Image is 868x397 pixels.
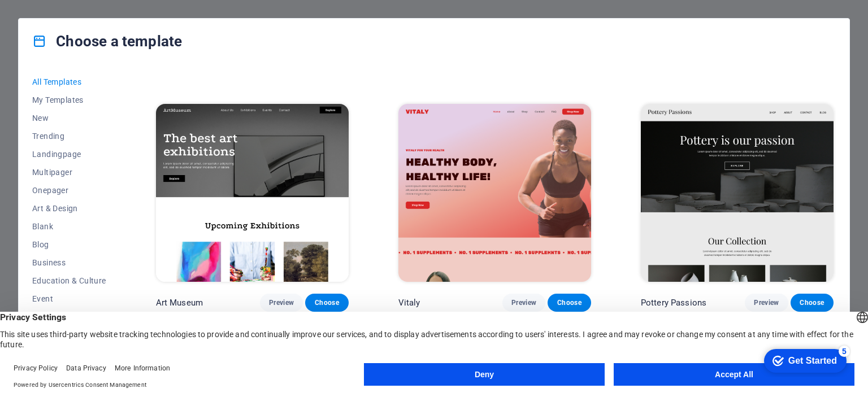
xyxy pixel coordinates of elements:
span: Blank [32,222,106,231]
button: Choose [305,294,348,312]
button: Onepager [32,181,106,199]
span: New [32,114,106,123]
img: Pottery Passions [641,104,834,281]
span: Event [32,294,106,303]
span: Choose [314,298,339,307]
p: Pottery Passions [641,297,706,308]
div: Get Started [33,12,82,23]
span: Preview [754,298,779,307]
button: Landingpage [32,145,106,163]
span: Preview [269,298,294,307]
p: Art Museum [156,297,203,308]
button: Gastronomy [32,308,106,326]
div: Get Started 5 items remaining, 0% complete [9,6,92,29]
span: Art & Design [32,204,106,213]
button: My Templates [32,91,106,109]
span: Choose [800,298,824,307]
button: Business [32,254,106,272]
button: Blank [32,217,106,235]
span: My Templates [32,95,106,104]
img: Art Museum [156,104,349,281]
button: Preview [745,294,788,312]
span: Multipager [32,168,106,177]
span: All Templates [32,77,106,86]
button: Blog [32,235,106,254]
span: Education & Culture [32,276,106,285]
button: Preview [260,294,303,312]
span: Trending [32,132,106,141]
button: New [32,109,106,127]
img: Vitaly [398,104,591,281]
div: 5 [84,2,95,14]
span: Landingpage [32,150,106,159]
button: Choose [548,294,591,312]
span: Preview [511,298,536,307]
button: Preview [502,294,545,312]
button: Choose [791,294,834,312]
button: All Templates [32,73,106,91]
button: Trending [32,127,106,145]
span: Blog [32,240,106,249]
p: Vitaly [398,297,420,308]
button: Multipager [32,163,106,181]
button: Education & Culture [32,272,106,290]
span: Choose [557,298,581,307]
button: Art & Design [32,199,106,217]
h4: Choose a template [32,32,182,50]
button: Event [32,290,106,308]
span: Onepager [32,186,106,195]
span: Business [32,258,106,267]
